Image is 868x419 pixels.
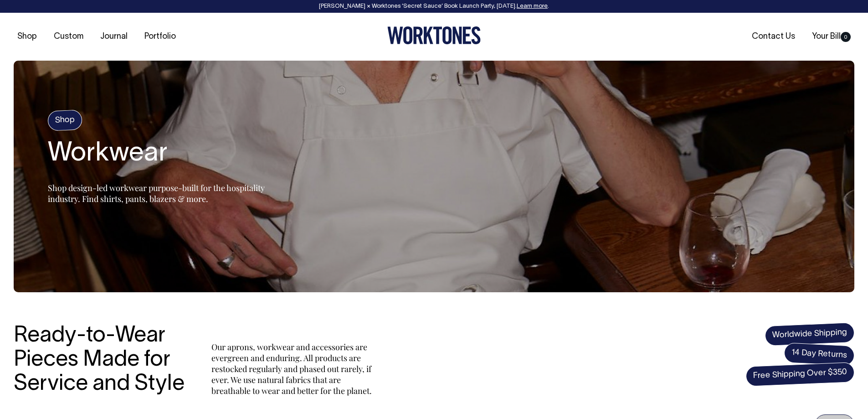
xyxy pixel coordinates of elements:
div: [PERSON_NAME] × Worktones ‘Secret Sauce’ Book Launch Party, [DATE]. . [9,3,859,10]
span: Worldwide Shipping [765,322,855,346]
h2: Workwear [48,140,276,169]
span: Shop design-led workwear purpose-built for the hospitality industry. Find shirts, pants, blazers ... [48,182,265,204]
span: Free Shipping Over $350 [745,362,855,387]
a: Your Bill0 [808,29,854,44]
a: Journal [97,29,131,44]
h3: Ready-to-Wear Pieces Made for Service and Style [14,324,191,396]
a: Contact Us [748,29,799,44]
span: 0 [841,32,851,42]
a: Learn more [517,4,548,9]
a: Shop [14,29,41,44]
p: Our aprons, workwear and accessories are evergreen and enduring. All products are restocked regul... [211,341,375,396]
span: 14 Day Returns [784,342,855,366]
h4: Shop [47,110,82,131]
a: Portfolio [141,29,180,44]
a: Custom [50,29,87,44]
